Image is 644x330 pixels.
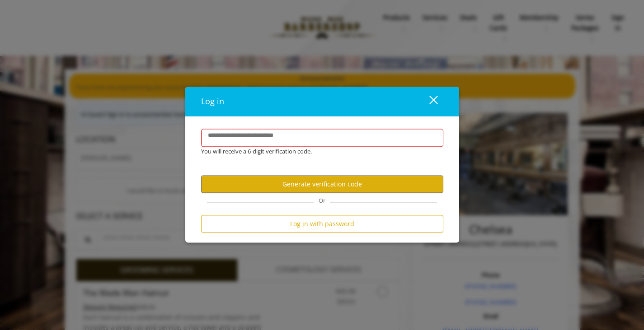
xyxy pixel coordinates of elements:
div: close dialog [419,95,437,108]
button: close dialog [413,93,443,111]
button: Generate verification code [201,176,443,193]
div: You will receive a 6-digit verification code. [194,147,437,157]
span: Log in [201,96,224,107]
button: Log in with password [201,215,443,233]
span: Or [314,197,330,205]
